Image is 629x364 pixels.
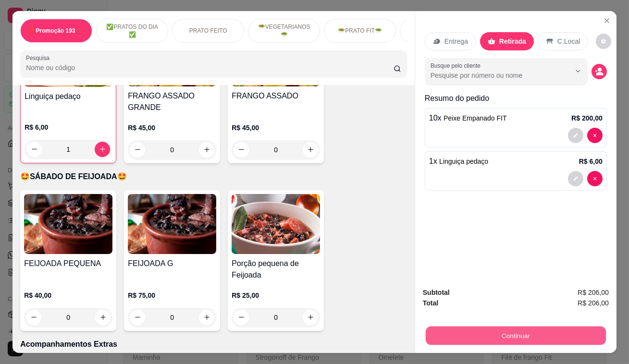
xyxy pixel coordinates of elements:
p: R$ 6,00 [579,157,603,166]
button: Continuar [426,327,606,345]
button: decrease-product-quantity [234,142,249,158]
button: increase-product-quantity [199,310,214,325]
h4: FRANGO ASSADO [232,90,320,102]
p: R$ 200,00 [571,113,603,123]
label: Busque pelo cliente [431,61,484,70]
button: decrease-product-quantity [596,34,611,49]
span: Linguiça pedaço [439,158,488,165]
h4: FEIJOADA PEQUENA [24,258,112,269]
p: Retirada [499,36,526,46]
p: C.Local [557,36,580,46]
p: R$ 45,00 [128,123,216,133]
button: increase-product-quantity [95,310,111,325]
p: R$ 75,00 [128,291,216,300]
h4: FRANGO ASSADO GRANDE [128,90,216,113]
img: product-image [128,194,216,254]
button: decrease-product-quantity [26,310,41,325]
h4: Porção pequena de Feijoada [232,258,320,281]
p: R$ 25,00 [232,291,320,300]
p: R$ 45,00 [232,123,320,133]
button: Close [599,13,615,28]
p: 🥗PRATO FIT🥗 [338,27,382,35]
label: Pesquisa [26,54,53,62]
button: increase-product-quantity [199,142,214,158]
strong: Total [423,299,438,307]
p: R$ 40,00 [24,291,112,300]
button: increase-product-quantity [95,142,110,157]
button: decrease-product-quantity [130,142,145,158]
span: R$ 206,00 [578,287,609,298]
p: 1 x [429,156,488,167]
span: R$ 206,00 [578,298,609,308]
button: decrease-product-quantity [592,64,607,79]
p: PRATO FEITO [189,27,227,35]
span: Peixe Empanado FIT [444,114,507,122]
input: Pesquisa [26,63,394,73]
p: Resumo do pedido [425,93,607,104]
p: 10 x [429,112,507,124]
img: product-image [24,194,112,254]
p: 🤩SÁBADO DE FEIJOADA🤩 [20,171,407,182]
h4: FEIJOADA G [128,258,216,269]
button: decrease-product-quantity [587,128,603,143]
button: decrease-product-quantity [234,310,249,325]
p: ✅PRATOS DO DIA ✅ [104,23,160,38]
p: Acompanhamentos Extras [20,339,407,350]
p: 🥗VEGETARIANOS🥗 [256,23,312,38]
button: increase-product-quantity [303,142,318,158]
input: Busque pelo cliente [431,71,555,80]
img: product-image [232,194,320,254]
button: decrease-product-quantity [587,171,603,186]
p: Entrega [444,36,468,46]
p: R$ 6,00 [25,122,112,132]
button: decrease-product-quantity [568,128,583,143]
strong: Subtotal [423,289,450,296]
button: decrease-product-quantity [568,171,583,186]
button: increase-product-quantity [303,310,318,325]
button: decrease-product-quantity [130,310,145,325]
button: decrease-product-quantity [26,142,42,157]
h4: Linguiça pedaço [25,91,112,102]
button: Show suggestions [570,63,586,79]
p: ‼️Promoção 193 ‼️ [29,27,84,35]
